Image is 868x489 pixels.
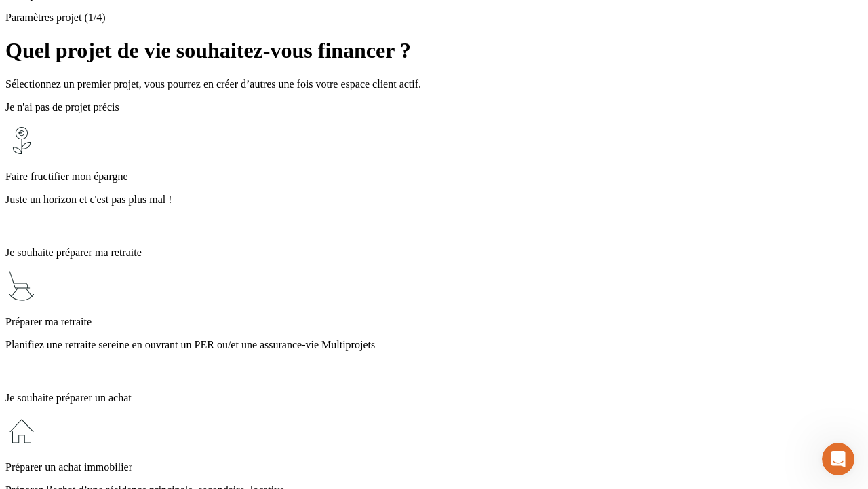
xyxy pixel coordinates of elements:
p: Juste un horizon et c'est pas plus mal ! [5,194,863,206]
p: Planifiez une retraite sereine en ouvrant un PER ou/et une assurance-vie Multiprojets [5,339,863,351]
iframe: Intercom live chat [822,443,854,475]
p: Préparer un achat immobilier [5,461,863,473]
p: Je souhaite préparer un achat [5,392,863,404]
p: Je n'ai pas de projet précis [5,101,863,113]
span: Sélectionnez un premier projet, vous pourrez en créer d’autres une fois votre espace client actif. [5,78,421,90]
p: Faire fructifier mon épargne [5,170,863,183]
h1: Quel projet de vie souhaitez-vous financer ? [5,38,863,63]
p: Je souhaite préparer ma retraite [5,247,863,259]
p: Préparer ma retraite [5,316,863,328]
p: Paramètres projet (1/4) [5,12,863,24]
